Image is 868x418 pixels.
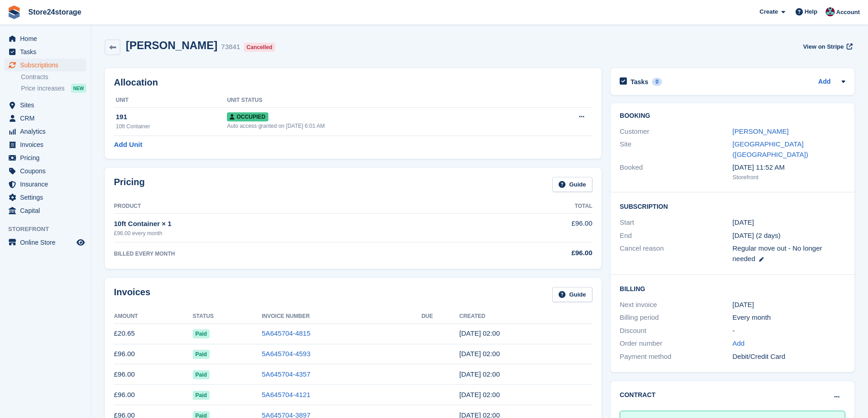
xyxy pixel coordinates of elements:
[620,243,732,264] div: Cancel reason
[620,300,732,310] div: Next invoice
[733,300,845,310] div: [DATE]
[114,219,470,229] div: 10ft Container × 1
[20,99,75,111] span: Sites
[459,309,592,324] th: Created
[114,250,470,258] div: BILLED EVERY MONTH
[20,59,75,71] span: Subscriptions
[620,201,845,211] h2: Subscription
[620,162,732,181] div: Booked
[5,165,86,177] a: menu
[114,309,193,324] th: Amount
[262,370,311,378] a: 5A645704-4357
[114,344,193,364] td: £96.00
[244,43,275,52] div: Cancelled
[799,39,854,54] a: View on Stripe
[114,229,470,237] div: £96.00 every month
[620,312,732,323] div: Billing period
[20,125,75,138] span: Analytics
[221,42,240,52] div: 73841
[733,217,754,228] time: 2025-02-23 01:00:00 UTC
[20,191,75,204] span: Settings
[227,122,533,130] div: Auto access granted on [DATE] 6:01 AM
[620,112,845,120] h2: Booking
[620,338,732,349] div: Order number
[470,199,592,214] th: Total
[733,232,781,239] span: [DATE] (2 days)
[7,5,21,19] img: stora-icon-8386f47178a22dfd0bd8f6a31ec36ba5ce8667c1dd55bd0f319d3a0aa187defe.svg
[620,126,732,137] div: Customer
[620,284,845,293] h2: Billing
[733,127,789,135] a: [PERSON_NAME]
[5,138,86,151] a: menu
[459,329,500,337] time: 2025-08-23 01:00:03 UTC
[25,5,85,20] a: Store24storage
[20,236,75,249] span: Online Store
[631,78,648,86] h2: Tasks
[75,237,86,248] a: Preview store
[71,84,86,93] div: NEW
[20,112,75,125] span: CRM
[826,7,835,16] img: George
[5,236,86,249] a: menu
[620,326,732,336] div: Discount
[620,352,732,362] div: Payment method
[114,140,142,150] a: Add Unit
[818,77,831,87] a: Add
[114,364,193,385] td: £96.00
[620,231,732,241] div: End
[20,165,75,177] span: Coupons
[5,99,86,111] a: menu
[803,42,843,51] span: View on Stripe
[262,309,421,324] th: Invoice Number
[262,329,311,337] a: 5A645704-4815
[193,391,210,400] span: Paid
[733,338,745,349] a: Add
[836,8,860,17] span: Account
[652,78,663,86] div: 0
[116,112,227,122] div: 191
[114,93,227,108] th: Unit
[733,140,808,158] a: [GEOGRAPHIC_DATA] ([GEOGRAPHIC_DATA])
[733,173,845,182] div: Storefront
[20,32,75,45] span: Home
[733,312,845,323] div: Every month
[5,32,86,45] a: menu
[470,213,592,242] td: £96.00
[193,329,210,338] span: Paid
[126,39,217,51] h2: [PERSON_NAME]
[227,112,268,121] span: Occupied
[114,323,193,344] td: £20.65
[459,391,500,398] time: 2025-05-23 01:00:03 UTC
[114,385,193,405] td: £96.00
[459,350,500,358] time: 2025-07-23 01:00:21 UTC
[5,191,86,204] a: menu
[5,151,86,164] a: menu
[5,45,86,58] a: menu
[193,350,210,359] span: Paid
[620,139,732,160] div: Site
[5,59,86,71] a: menu
[20,178,75,191] span: Insurance
[20,45,75,58] span: Tasks
[20,204,75,217] span: Capital
[733,244,822,262] span: Regular move out - No longer needed
[5,204,86,217] a: menu
[21,83,86,93] a: Price increases NEW
[114,199,470,214] th: Product
[760,7,778,16] span: Create
[620,217,732,228] div: Start
[733,352,845,362] div: Debit/Credit Card
[421,309,459,324] th: Due
[733,162,845,173] div: [DATE] 11:52 AM
[733,326,845,336] div: -
[21,84,65,93] span: Price increases
[193,309,262,324] th: Status
[114,287,150,302] h2: Invoices
[21,73,86,81] a: Contracts
[552,177,592,192] a: Guide
[5,178,86,191] a: menu
[470,248,592,258] div: £96.00
[262,350,311,358] a: 5A645704-4593
[552,287,592,302] a: Guide
[805,7,817,16] span: Help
